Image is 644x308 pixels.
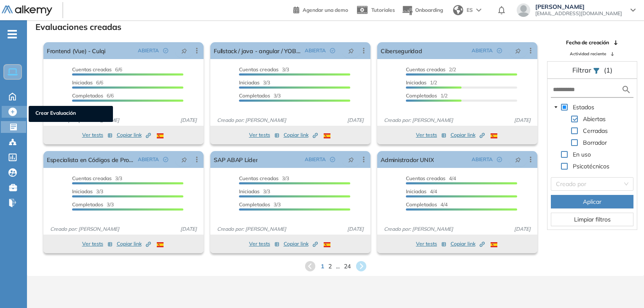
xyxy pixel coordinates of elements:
[328,262,332,271] span: 2
[284,130,318,140] button: Copiar link
[284,131,318,139] span: Copiar link
[402,1,443,19] button: Onboarding
[82,130,113,140] button: Ver tests
[381,116,456,124] span: Creado por: [PERSON_NAME]
[157,133,164,138] img: ESP
[581,114,607,124] span: Abiertas
[451,239,485,249] button: Copiar link
[406,92,448,99] span: 1/2
[181,47,187,54] span: pushpin
[451,131,485,139] span: Copiar link
[348,156,354,163] span: pushpin
[175,44,193,57] button: pushpin
[491,133,497,138] img: ESP
[554,105,558,109] span: caret-down
[451,130,485,140] button: Copiar link
[284,240,318,248] span: Copiar link
[321,262,324,271] span: 1
[509,44,527,57] button: pushpin
[406,175,445,181] span: Cuentas creadas
[551,213,633,226] button: Limpiar filtros
[324,133,330,138] img: ESP
[348,47,354,54] span: pushpin
[47,151,134,168] a: Especialista en Códigos de Proveedores y Clientes
[451,240,485,248] span: Copiar link
[330,157,335,162] span: check-circle
[467,6,473,14] span: ES
[293,4,348,14] a: Agendar una demo
[72,79,103,86] span: 6/6
[342,44,360,57] button: pushpin
[511,225,534,233] span: [DATE]
[163,157,168,162] span: check-circle
[239,188,270,195] span: 3/3
[117,131,151,139] span: Copiar link
[72,66,122,73] span: 6/6
[583,127,608,135] span: Cerradas
[406,79,427,86] span: Iniciadas
[138,47,159,54] span: ABIERTA
[177,225,200,233] span: [DATE]
[371,7,395,13] span: Tutoriales
[574,215,611,224] span: Limpiar filtros
[181,156,187,163] span: pushpin
[214,225,290,233] span: Creado por: [PERSON_NAME]
[239,175,289,181] span: 3/3
[581,126,609,136] span: Cerradas
[406,79,437,86] span: 1/2
[381,42,422,59] a: Ciberseguridad
[381,225,456,233] span: Creado por: [PERSON_NAME]
[416,130,446,140] button: Ver tests
[72,79,93,86] span: Iniciadas
[406,66,445,73] span: Cuentas creadas
[177,116,200,124] span: [DATE]
[344,116,367,124] span: [DATE]
[406,201,448,208] span: 4/4
[239,66,289,73] span: 3/3
[72,201,114,208] span: 3/3
[239,66,279,73] span: Cuentas creadas
[117,240,151,248] span: Copiar link
[491,242,497,247] img: ESP
[35,22,121,32] h3: Evaluaciones creadas
[406,175,456,181] span: 4/4
[344,262,351,271] span: 24
[330,48,335,53] span: check-circle
[249,239,279,249] button: Ver tests
[453,5,463,15] img: world
[573,162,609,170] span: Psicotécnicos
[571,161,611,171] span: Psicotécnicos
[72,175,112,181] span: Cuentas creadas
[406,188,427,195] span: Iniciadas
[509,153,527,166] button: pushpin
[8,33,17,35] i: -
[249,130,279,140] button: Ver tests
[571,149,593,159] span: En uso
[621,84,631,95] img: search icon
[573,151,591,158] span: En uso
[72,92,103,99] span: Completados
[157,242,164,247] img: ESP
[117,130,151,140] button: Copiar link
[117,239,151,249] button: Copiar link
[72,66,112,73] span: Cuentas creadas
[214,151,258,168] a: SAP ABAP Líder
[72,92,114,99] span: 6/6
[472,156,493,163] span: ABIERTA
[214,42,301,59] a: Fullstack / java - angular / YOBEL
[47,42,105,59] a: Frontend (Vue) - Culqi
[239,79,260,86] span: Iniciadas
[82,239,113,249] button: Ver tests
[72,188,93,195] span: Iniciadas
[175,153,193,166] button: pushpin
[497,157,502,162] span: check-circle
[239,92,270,99] span: Completados
[476,8,481,12] img: arrow
[72,201,103,208] span: Completados
[239,188,260,195] span: Iniciadas
[551,195,633,208] button: Aplicar
[535,3,622,10] span: [PERSON_NAME]
[415,7,443,13] span: Onboarding
[239,201,270,208] span: Completados
[163,48,168,53] span: check-circle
